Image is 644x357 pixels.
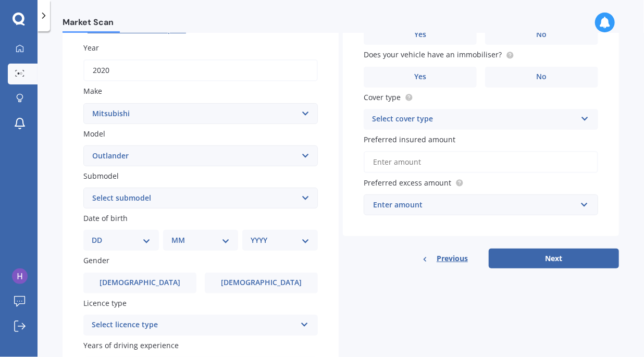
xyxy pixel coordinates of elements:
span: Submodel [83,171,119,181]
button: Next [489,249,619,268]
span: Preferred insured amount [364,134,455,144]
div: Select cover type [372,113,576,126]
div: Select licence type [92,319,296,331]
span: Gender [83,256,109,266]
span: Years of driving experience [83,340,179,350]
span: Previous [437,251,468,266]
input: Enter amount [364,151,598,173]
span: Date of birth [83,213,128,223]
span: Preferred excess amount [364,178,451,188]
span: [DEMOGRAPHIC_DATA] [100,278,180,287]
div: Enter amount [373,199,576,211]
span: Market Scan [63,17,120,31]
span: Licence type [83,298,127,308]
span: [DEMOGRAPHIC_DATA] [221,278,302,287]
span: Year [83,43,99,53]
span: Model [83,129,105,139]
span: No [537,30,547,39]
img: ACg8ocI_VlUMdalvb707VMhH5Qw6QwdJgvMfk4yo21g9Oq8MRrwWBw=s96-c [12,268,28,284]
span: Yes [414,30,426,39]
span: No [537,72,547,81]
span: Yes [414,72,426,81]
input: YYYY [83,59,318,81]
span: Cover type [364,92,401,102]
span: Make [83,87,102,96]
span: Does your vehicle have an immobiliser? [364,50,502,60]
